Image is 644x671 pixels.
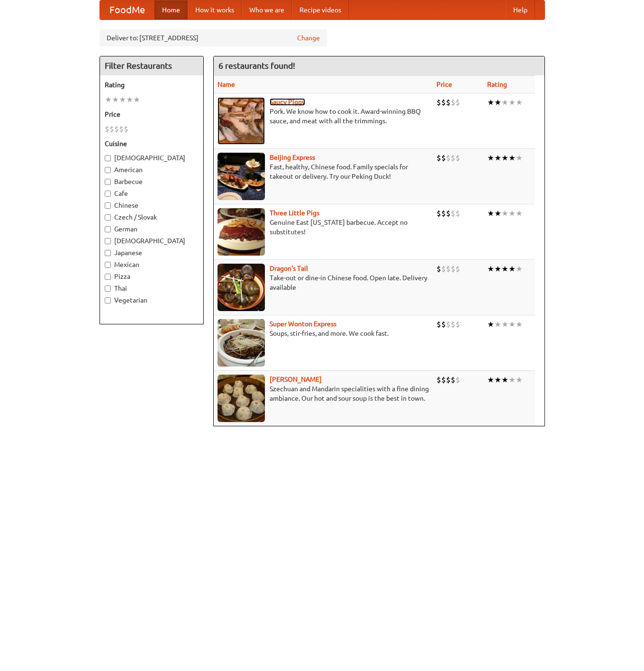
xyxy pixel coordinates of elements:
li: $ [451,264,455,274]
li: $ [436,264,441,274]
input: [DEMOGRAPHIC_DATA] [105,155,111,161]
li: $ [446,264,451,274]
li: $ [441,319,446,330]
li: $ [451,208,455,219]
div: Deliver to: [STREET_ADDRESS] [100,29,327,46]
li: ★ [501,208,508,219]
input: Mexican [105,262,111,268]
li: $ [446,97,451,108]
label: Japanese [105,248,199,257]
a: Dragon's Tail [270,265,308,272]
li: ★ [501,153,508,163]
a: [PERSON_NAME] [270,376,322,383]
li: ★ [133,94,140,105]
a: Three Little Pigs [270,209,319,217]
label: German [105,224,199,234]
li: $ [446,319,451,330]
a: Who we are [242,0,292,19]
li: $ [455,97,460,108]
li: ★ [516,319,523,330]
li: ★ [508,264,516,274]
input: Chinese [105,202,111,209]
li: $ [446,375,451,385]
input: German [105,226,111,232]
li: $ [124,124,128,134]
li: ★ [112,94,119,105]
p: Fast, healthy, Chinese food. Family specials for takeout or delivery. Try our Peking Duck! [218,162,429,181]
li: $ [441,375,446,385]
a: Home [154,0,188,19]
li: $ [455,208,460,219]
li: ★ [508,375,516,385]
li: $ [455,375,460,385]
input: Japanese [105,250,111,256]
img: superwonton.jpg [218,319,265,367]
li: ★ [494,208,501,219]
li: ★ [508,97,516,108]
b: Super Wonton Express [270,320,336,328]
p: Soups, stir-fries, and more. We cook fast. [218,329,429,338]
img: beijing.jpg [218,153,265,200]
label: Vegetarian [105,295,199,305]
li: $ [451,97,455,108]
img: shandong.jpg [218,375,265,422]
p: Pork. We know how to cook it. Award-winning BBQ sauce, and meat with all the trimmings. [218,107,429,126]
li: ★ [501,97,508,108]
label: [DEMOGRAPHIC_DATA] [105,236,199,246]
a: Price [436,81,452,88]
p: Szechuan and Mandarin specialities with a fine dining ambiance. Our hot and sour soup is the best... [218,384,429,403]
li: ★ [494,375,501,385]
input: Vegetarian [105,297,111,303]
li: ★ [508,208,516,219]
li: ★ [516,153,523,163]
img: dragon.jpg [218,264,265,311]
li: $ [436,97,441,108]
input: Cafe [105,191,111,197]
li: $ [455,319,460,330]
li: ★ [501,375,508,385]
input: American [105,167,111,173]
li: $ [105,124,109,134]
h5: Rating [105,80,199,90]
a: Change [297,33,320,43]
li: ★ [516,208,523,219]
input: Pizza [105,274,111,280]
label: Thai [105,284,199,293]
li: ★ [494,153,501,163]
li: ★ [494,97,501,108]
li: $ [451,153,455,163]
li: ★ [508,319,516,330]
input: Barbecue [105,179,111,185]
li: $ [441,97,446,108]
li: ★ [508,153,516,163]
img: littlepigs.jpg [218,208,265,256]
a: Saucy Piggy [270,98,305,106]
label: Chinese [105,201,199,210]
li: ★ [494,319,501,330]
p: Take-out or dine-in Chinese food. Open late. Delivery available [218,273,429,292]
b: Beijing Express [270,154,315,161]
label: Pizza [105,272,199,281]
input: [DEMOGRAPHIC_DATA] [105,238,111,244]
a: How it works [188,0,242,19]
h4: Filter Restaurants [100,56,203,75]
ng-pluralize: 6 restaurants found! [218,61,295,70]
label: Czech / Slovak [105,212,199,222]
li: ★ [487,319,494,330]
li: $ [436,319,441,330]
li: ★ [487,375,494,385]
li: ★ [516,264,523,274]
li: ★ [105,94,112,105]
li: ★ [501,319,508,330]
a: Recipe videos [292,0,349,19]
li: ★ [516,97,523,108]
li: ★ [516,375,523,385]
li: ★ [119,94,126,105]
li: $ [455,264,460,274]
li: $ [441,264,446,274]
h5: Cuisine [105,139,199,148]
li: $ [451,319,455,330]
